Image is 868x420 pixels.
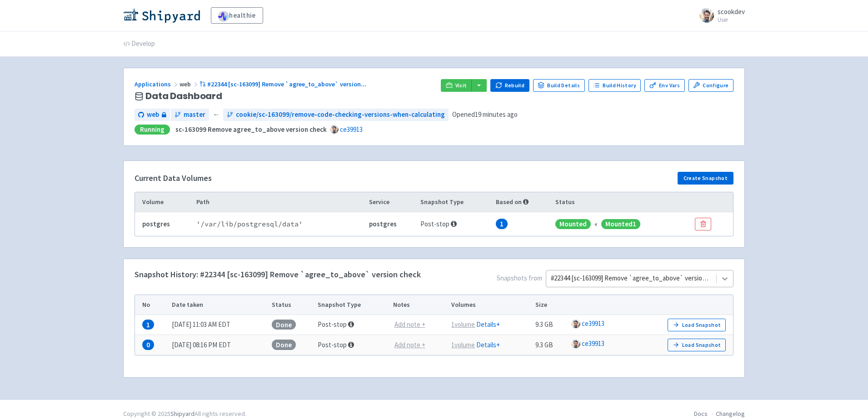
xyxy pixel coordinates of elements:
u: Add note + [394,320,425,329]
th: Volumes [449,295,532,315]
td: ' /var/lib/postgresql/data ' [193,212,366,236]
span: Done [272,340,296,350]
a: Build History [589,79,641,92]
div: « [594,219,598,230]
span: Mounted [555,219,591,230]
th: Based on [493,192,553,212]
th: Service [366,192,418,212]
td: 9.3 GB [532,335,569,355]
button: Create Snapshot [678,172,733,185]
a: Details+ [476,320,500,329]
span: Opened [452,110,518,120]
th: Snapshot Type [418,192,493,212]
span: 0 [142,340,154,350]
td: [DATE] 08:16 PM EDT [169,335,269,355]
a: Docs [694,410,708,418]
h4: Snapshot History: #22344 [sc-163099] Remove `agree_to_above` version check [135,270,421,279]
b: postgres [369,220,397,228]
th: Snapshot Type [314,295,390,315]
b: postgres [142,220,170,228]
small: User [718,17,745,23]
th: No [135,295,169,315]
span: web [180,80,200,88]
a: Configure [688,79,733,92]
span: Snapshots from [421,270,733,291]
a: healthie [211,7,263,24]
a: master [171,109,209,121]
a: ce39913 [582,319,604,328]
button: Load Snapshot [668,319,726,331]
span: Done [272,320,296,330]
time: 19 minutes ago [475,110,518,119]
h4: Current Data Volumes [135,174,212,183]
td: Post-stop [314,315,390,335]
th: Status [269,295,314,315]
strong: sc-163099 Remove agree_to_above version check [175,125,327,134]
span: 1 [142,320,154,330]
img: Shipyard logo [123,8,200,23]
span: cookie/sc-163099/remove-code-checking-versions-when-calculating [236,110,445,120]
th: Status [552,192,692,212]
th: Size [532,295,569,315]
a: Applications [135,80,180,88]
a: Visit [441,79,472,92]
span: ← [213,110,219,120]
th: Date taken [169,295,269,315]
a: Build Details [533,79,585,92]
a: Changelog [716,410,745,418]
a: #22344 [sc-163099] Remove `agree_to_above` version... [200,80,368,88]
span: #22344 [sc-163099] Remove `agree_to_above` version ... [207,80,366,88]
button: Rebuild [490,79,529,92]
span: 1 [496,219,508,229]
u: 1 volume [451,340,475,349]
th: Notes [390,295,449,315]
span: Mounted 1 [601,219,640,230]
td: [DATE] 11:03 AM EDT [169,315,269,335]
span: Visit [455,82,467,89]
th: Path [193,192,366,212]
a: Develop [123,31,155,57]
span: master [184,110,205,120]
a: Env Vars [644,79,684,92]
div: Copyright © 2025 All rights reserved. [123,409,246,419]
button: Load Snapshot [668,339,726,351]
td: 9.3 GB [532,315,569,335]
span: scookdev [718,7,745,16]
span: web [147,110,159,120]
a: ce39913 [582,339,604,348]
u: 1 volume [451,320,475,329]
a: scookdev User [694,8,745,23]
a: Shipyard [170,410,195,418]
u: Add note + [394,340,425,349]
span: Post-stop [420,220,457,228]
div: Running [135,125,170,135]
a: ce39913 [340,125,363,134]
span: Data Dashboard [145,91,222,101]
th: Volume [135,192,193,212]
a: Details+ [476,340,500,349]
a: web [135,109,170,121]
a: cookie/sc-163099/remove-code-checking-versions-when-calculating [223,109,449,121]
td: Post-stop [314,335,390,355]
